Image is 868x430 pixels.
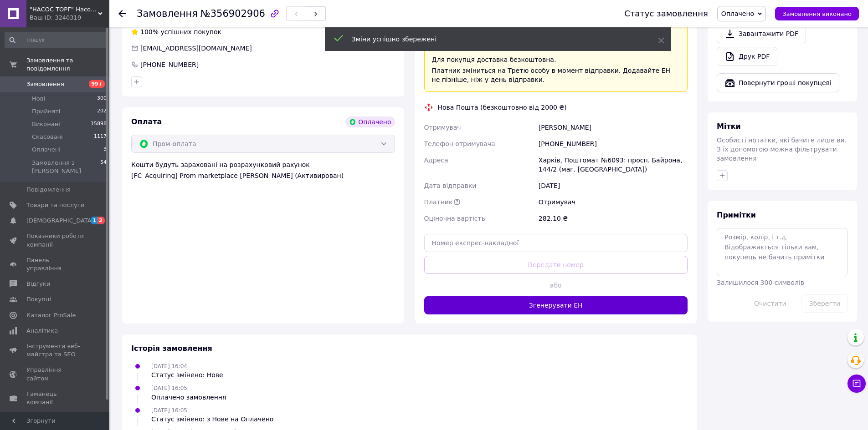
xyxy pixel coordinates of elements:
[131,171,395,180] div: [FC_Acquiring] Prom marketplace [PERSON_NAME] (Активирован)
[26,217,94,225] span: [DEMOGRAPHIC_DATA]
[345,116,395,127] div: Оплачено
[424,198,453,206] span: Платник
[537,136,689,152] div: [PHONE_NUMBER]
[103,146,107,154] span: 3
[131,160,395,180] div: Кошти будуть зараховані на розрахунковий рахунок
[91,217,98,224] span: 1
[137,8,198,19] span: Замовлення
[424,140,495,147] span: Телефон отримувача
[151,370,223,379] div: Статус змінено: Нове
[436,103,569,112] div: Нова Пошта (безкоштовно від 2000 ₴)
[717,137,847,162] span: Особисті нотатки, які бачите лише ви. З їх допомогою можна фільтрувати замовлення
[847,374,866,393] button: Чат з покупцем
[26,366,84,382] span: Управління сайтом
[717,211,756,219] span: Примітки
[151,385,187,391] span: [DATE] 16:05
[30,5,98,14] span: "НАСОС ТОРГ" Насосне обладнання, інструменти, освітлення
[97,95,107,103] span: 300
[32,133,63,141] span: Скасовані
[131,27,221,36] div: успішних покупок
[26,80,64,88] span: Замовлення
[97,107,107,116] span: 202
[26,295,51,304] span: Покупці
[775,7,859,20] button: Замовлення виконано
[26,311,76,319] span: Каталог ProSale
[424,124,461,131] span: Отримувач
[32,146,61,154] span: Оплачені
[94,133,107,141] span: 1117
[717,279,804,286] span: Залишилося 300 символів
[32,107,60,116] span: Прийняті
[26,342,84,359] span: Інструменти веб-майстра та SEO
[5,32,108,48] input: Пошук
[537,119,689,136] div: [PERSON_NAME]
[30,14,109,22] div: Ваш ID: 3240319
[717,47,777,66] a: Друк PDF
[424,157,448,164] span: Адреса
[139,60,200,69] div: [PHONE_NUMBER]
[537,177,689,194] div: [DATE]
[26,232,84,248] span: Показники роботи компанії
[100,159,107,175] span: 54
[424,234,688,252] input: Номер експрес-накладної
[717,24,806,43] a: Завантажити PDF
[26,327,58,335] span: Аналітика
[782,10,852,17] span: Замовлення виконано
[98,217,105,224] span: 2
[32,120,60,128] span: Виконані
[432,55,680,64] div: Для покупця доставка безкоштовна.
[424,296,688,314] button: Згенерувати ЕН
[151,363,187,369] span: [DATE] 16:04
[140,45,252,52] span: [EMAIL_ADDRESS][DOMAIN_NAME]
[537,194,689,210] div: Отримувач
[89,80,105,88] span: 99+
[91,120,107,128] span: 15898
[432,66,680,84] div: Платник зміниться на Третю особу в момент відправки. Додавайте ЕН не пізніше, ніж у день відправки.
[131,344,212,353] span: Історія замовлення
[624,9,708,18] div: Статус замовлення
[352,35,635,44] div: Зміни успішно збережені
[26,201,84,209] span: Товари та послуги
[151,393,226,402] div: Оплачено замовлення
[717,73,839,92] button: Повернути гроші покупцеві
[32,95,45,103] span: Нові
[26,186,71,194] span: Повідомлення
[140,28,159,35] span: 100%
[151,407,187,414] span: [DATE] 16:05
[26,256,84,273] span: Панель управління
[424,182,477,189] span: Дата відправки
[26,280,50,288] span: Відгуки
[151,415,273,424] div: Статус змінено: з Нове на Оплачено
[26,56,109,73] span: Замовлення та повідомлення
[721,10,754,17] span: Оплачено
[131,117,162,126] span: Оплата
[26,390,84,406] span: Гаманець компанії
[118,9,126,18] div: Повернутися назад
[32,159,100,175] span: Замовлення з [PERSON_NAME]
[200,8,265,19] span: №356902906
[717,122,741,131] span: Мітки
[537,152,689,177] div: Харків, Поштомат №6093: просп. Байрона, 144/2 (маг. [GEOGRAPHIC_DATA])
[543,281,569,290] span: або
[424,215,485,222] span: Оціночна вартість
[537,210,689,227] div: 282.10 ₴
